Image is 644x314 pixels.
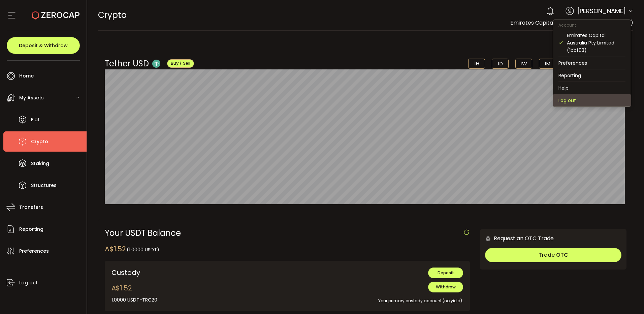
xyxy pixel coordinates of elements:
[492,59,509,69] li: 1D
[171,60,190,66] span: Buy / Sell
[7,37,80,54] button: Deposit & Withdraw
[19,71,34,81] span: Home
[19,93,44,103] span: My Assets
[485,248,621,262] button: Trade OTC
[111,283,157,304] div: A$1.52
[553,94,631,106] li: Log out
[515,59,532,69] li: 1W
[127,246,159,253] span: (1.0000 USDT)
[539,59,556,69] li: 1M
[105,229,470,237] div: Your USDT Balance
[428,282,463,292] button: Withdraw
[19,202,43,212] span: Transfers
[111,268,252,278] div: Custody
[510,19,633,27] span: Emirates Capital Australia Pty Limited (1bbf03)
[428,268,463,278] button: Deposit
[553,22,581,28] span: Account
[262,292,463,304] div: Your primary custody account (no yield).
[105,244,159,254] div: A$1.52
[31,181,57,190] span: Structures
[480,234,554,243] div: Request an OTC Trade
[553,69,631,82] li: Reporting
[438,270,454,276] span: Deposit
[567,32,625,54] div: Emirates Capital Australia Pty Limited (1bbf03)
[553,57,631,69] li: Preferences
[610,282,644,314] iframe: Chat Widget
[19,43,68,48] span: Deposit & Withdraw
[485,235,491,242] img: 6nGpN7MZ9FLuBP83NiajKbTRY4UzlzQtBKtCrLLspmCkSvCZHBKvY3NxgQaT5JnOQREvtQ257bXeeSTueZfAPizblJ+Fe8JwA...
[31,115,40,125] span: Fiat
[436,284,456,290] span: Withdraw
[31,159,49,168] span: Staking
[98,9,127,21] span: Crypto
[167,59,194,68] button: Buy / Sell
[111,296,157,304] div: 1.0000 USDT-TRC20
[468,59,485,69] li: 1H
[19,278,38,288] span: Log out
[31,137,48,147] span: Crypto
[577,6,626,15] span: [PERSON_NAME]
[105,58,194,69] div: Tether USD
[539,251,568,259] span: Trade OTC
[19,224,43,234] span: Reporting
[553,82,631,94] li: Help
[19,246,49,256] span: Preferences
